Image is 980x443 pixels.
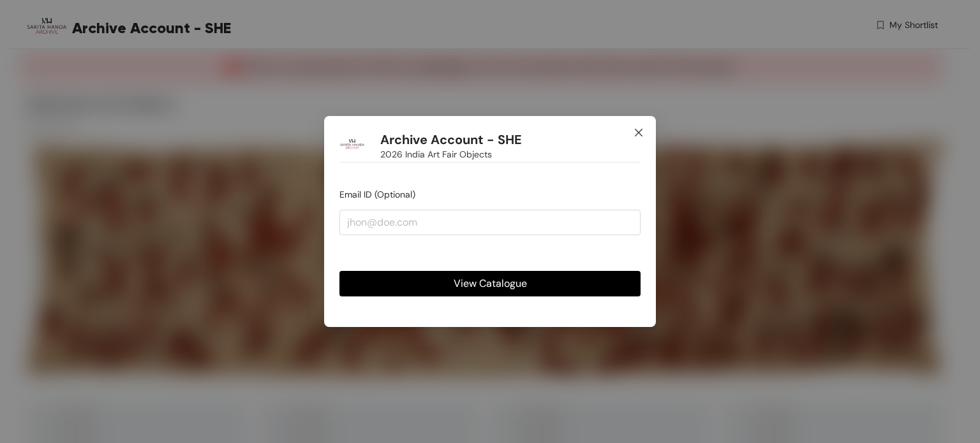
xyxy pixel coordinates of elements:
[339,189,415,200] span: Email ID (Optional)
[339,210,641,235] input: jhon@doe.com
[621,116,656,150] button: Close
[380,147,492,161] span: 2026 India Art Fair Objects
[339,271,641,296] button: View Catalogue
[634,127,644,138] span: close
[339,131,365,157] img: Buyer Portal
[380,132,522,148] h1: Archive Account - SHE
[454,275,527,291] span: View Catalogue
